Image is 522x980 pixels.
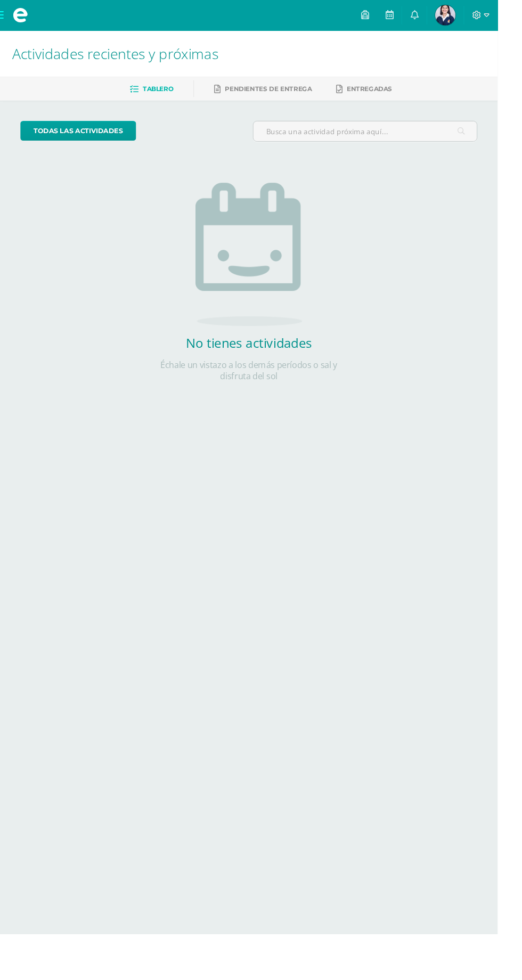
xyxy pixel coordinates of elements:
a: Pendientes de entrega [225,85,327,102]
span: Entregadas [364,89,411,97]
p: Échale un vistazo a los demás períodos o sal y disfruta del sol [154,377,368,401]
input: Busca una actividad próxima aquí... [266,127,500,148]
a: todas las Actividades [21,127,143,148]
span: Actividades recientes y próximas [13,46,229,66]
span: Tablero [150,89,182,97]
a: Entregadas [353,85,411,102]
img: c9529e1355c96afb2827b4511a60110c.png [456,5,478,27]
a: Tablero [136,85,182,102]
span: Pendientes de entrega [236,89,327,97]
img: no_activities.png [205,192,317,342]
h2: No tienes actividades [154,350,368,369]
